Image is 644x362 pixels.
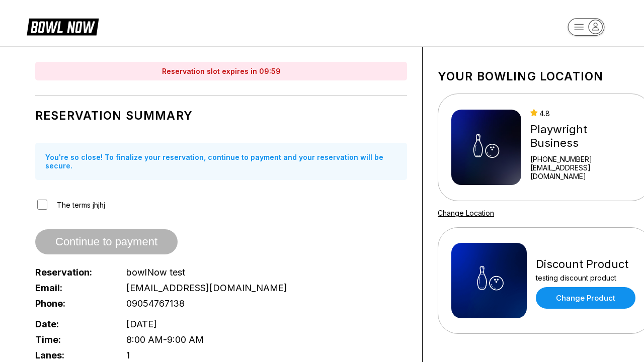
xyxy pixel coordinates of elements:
img: Discount Product [451,243,527,318]
a: [EMAIL_ADDRESS][DOMAIN_NAME] [530,163,638,180]
div: 4.8 [530,109,638,118]
h1: Reservation Summary [35,109,407,123]
span: [EMAIL_ADDRESS][DOMAIN_NAME] [126,283,287,293]
span: 8:00 AM - 9:00 AM [126,334,204,345]
span: Phone: [35,298,110,309]
div: You're so close! To finalize your reservation, continue to payment and your reservation will be s... [35,143,407,180]
span: 1 [126,350,130,360]
label: The terms jhjhj [57,201,105,209]
div: Playwright Business [530,123,638,150]
div: [PHONE_NUMBER] [530,155,638,163]
a: Change Location [438,209,494,217]
div: Reservation slot expires in 09:59 [35,62,407,80]
span: Lanes: [35,350,110,360]
img: Playwright Business [451,110,521,185]
span: Time: [35,334,110,345]
span: Email: [35,283,110,293]
span: Reservation: [35,267,110,278]
span: 09054767138 [126,298,185,309]
span: bowlNow test [126,267,185,278]
a: Change Product [536,287,635,309]
div: Discount Product [536,257,635,271]
div: testing discount product [536,274,635,282]
span: Date: [35,319,110,329]
span: [DATE] [126,319,157,329]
